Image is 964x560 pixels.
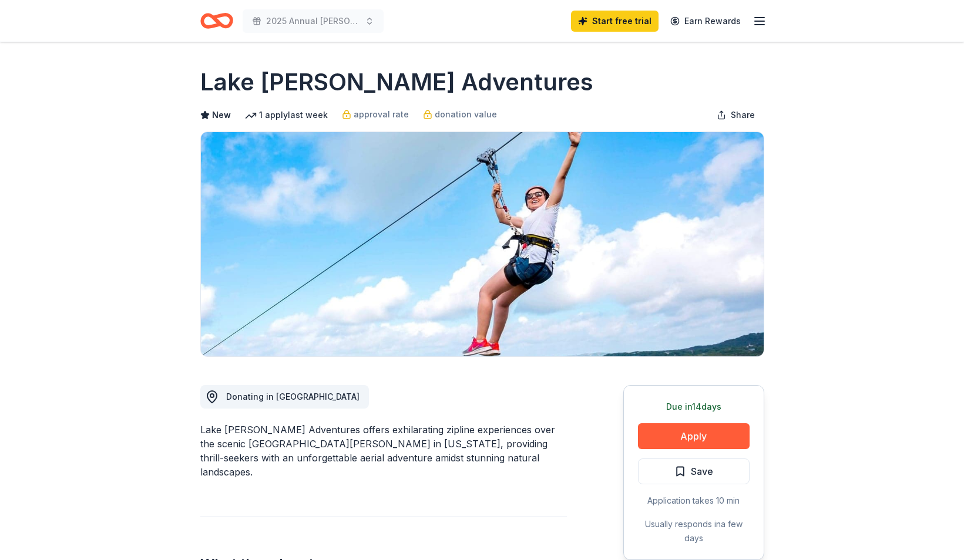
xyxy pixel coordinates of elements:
[638,458,750,484] button: Save
[200,66,593,99] h1: Lake [PERSON_NAME] Adventures
[243,9,384,33] button: 2025 Annual [PERSON_NAME] Fall Festival
[201,132,764,356] img: Image for Lake Travis Zipline Adventures
[212,108,231,122] span: New
[731,108,755,122] span: Share
[226,392,360,402] span: Donating in [GEOGRAPHIC_DATA]
[707,103,764,127] button: Share
[663,11,748,32] a: Earn Rewards
[423,107,497,122] a: donation value
[638,494,750,508] div: Application takes 10 min
[342,107,409,122] a: approval rate
[354,107,409,122] span: approval rate
[571,11,659,32] a: Start free trial
[245,108,328,122] div: 1 apply last week
[638,423,750,449] button: Apply
[691,464,713,479] span: Save
[638,400,750,414] div: Due in 14 days
[638,517,750,545] div: Usually responds in a few days
[266,14,360,28] span: 2025 Annual [PERSON_NAME] Fall Festival
[200,423,567,479] div: Lake [PERSON_NAME] Adventures offers exhilarating zipline experiences over the scenic [GEOGRAPHIC...
[435,107,497,122] span: donation value
[200,7,233,35] a: Home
